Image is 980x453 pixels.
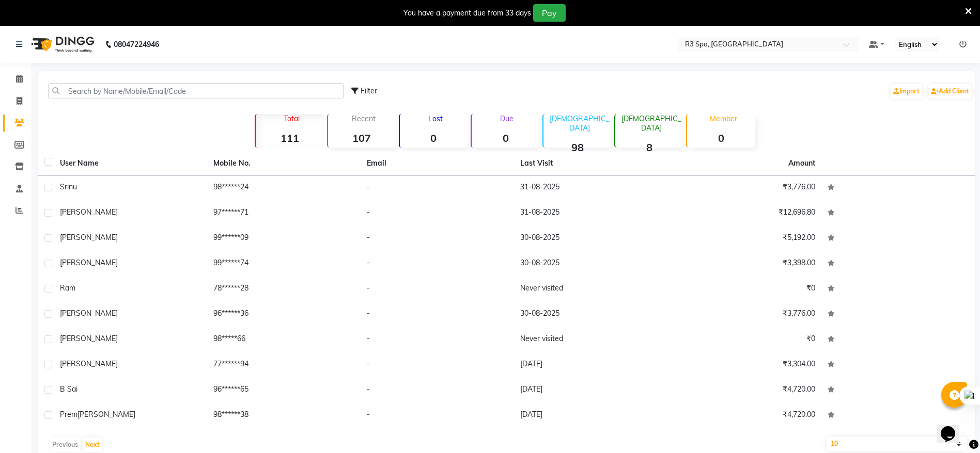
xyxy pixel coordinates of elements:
[514,352,667,378] td: [DATE]
[60,309,118,318] span: [PERSON_NAME]
[361,175,514,201] td: -
[891,84,922,99] a: Import
[60,410,77,419] span: Prem
[26,30,97,59] img: logo
[514,403,667,428] td: [DATE]
[260,114,323,123] p: Total
[615,141,683,154] strong: 8
[361,226,514,251] td: -
[60,258,118,267] span: [PERSON_NAME]
[60,207,118,217] span: [PERSON_NAME]
[361,378,514,403] td: -
[937,412,970,443] iframe: chat widget
[533,4,566,22] button: Pay
[514,226,667,251] td: 30-08-2025
[361,352,514,378] td: -
[361,403,514,428] td: -
[60,334,118,343] span: [PERSON_NAME]
[361,302,514,327] td: -
[668,175,821,201] td: ₹3,776.00
[114,30,159,59] b: 08047224946
[361,327,514,352] td: -
[60,182,77,191] span: Srinu
[514,277,667,302] td: Never visited
[543,141,611,154] strong: 98
[403,8,531,19] div: You have a payment due from 33 days
[514,327,667,352] td: Never visited
[77,410,135,419] span: [PERSON_NAME]
[48,83,344,99] input: Search by Name/Mobile/Email/Code
[361,251,514,277] td: -
[548,114,611,133] p: [DEMOGRAPHIC_DATA]
[668,302,821,327] td: ₹3,776.00
[928,84,972,99] a: Add Client
[668,327,821,352] td: ₹0
[474,114,539,123] p: Due
[361,201,514,226] td: -
[687,132,755,144] strong: 0
[514,201,667,226] td: 31-08-2025
[668,201,821,226] td: ₹12,696.80
[60,359,118,368] span: [PERSON_NAME]
[514,251,667,277] td: 30-08-2025
[60,283,75,293] span: Ram
[668,403,821,428] td: ₹4,720.00
[668,378,821,403] td: ₹4,720.00
[361,277,514,302] td: -
[472,132,539,144] strong: 0
[83,438,102,452] button: Next
[60,384,77,394] span: B Sai
[782,152,821,175] th: Amount
[361,86,377,95] span: Filter
[60,233,118,242] span: [PERSON_NAME]
[404,114,468,123] p: Lost
[514,175,667,201] td: 31-08-2025
[332,114,396,123] p: Recent
[668,352,821,378] td: ₹3,304.00
[668,226,821,251] td: ₹5,192.00
[400,132,468,144] strong: 0
[361,152,514,175] th: Email
[54,152,207,175] th: User Name
[668,277,821,302] td: ₹0
[514,302,667,327] td: 30-08-2025
[207,152,361,175] th: Mobile No.
[691,114,755,123] p: Member
[668,251,821,277] td: ₹3,398.00
[328,132,396,144] strong: 107
[619,114,683,133] p: [DEMOGRAPHIC_DATA]
[514,152,667,175] th: Last Visit
[514,378,667,403] td: [DATE]
[256,132,323,144] strong: 111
